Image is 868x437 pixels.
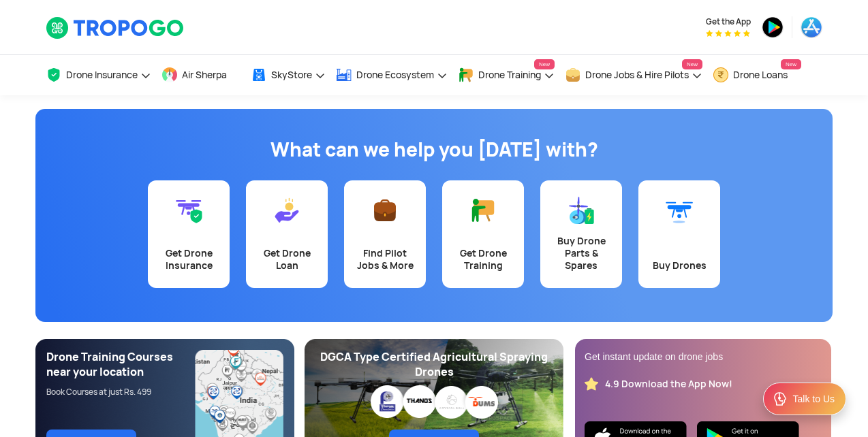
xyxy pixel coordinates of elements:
[706,16,751,27] span: Get the App
[772,391,788,407] img: ic_Support.svg
[565,55,702,95] a: Drone Jobs & Hire PilotsNew
[713,55,801,95] a: Drone LoansNew
[478,69,541,80] span: Drone Training
[585,350,822,363] div: Get instant update on drone jobs
[46,350,196,380] div: Drone Training Courses near your location
[458,55,555,95] a: Drone TrainingNew
[352,247,418,272] div: Find Pilot Jobs & More
[442,180,524,288] a: Get Drone Training
[733,69,788,80] span: Drone Loans
[371,197,399,224] img: Find Pilot Jobs & More
[336,55,448,95] a: Drone Ecosystem
[666,197,693,224] img: Buy Drones
[548,235,614,272] div: Buy Drone Parts & Spares
[534,59,555,69] span: New
[271,69,312,80] span: SkyStore
[469,197,497,224] img: Get Drone Training
[148,180,230,288] a: Get Drone Insurance
[273,197,300,224] img: Get Drone Loan
[356,69,434,80] span: Drone Ecosystem
[175,197,202,224] img: Get Drone Insurance
[647,259,712,272] div: Buy Drones
[182,69,227,80] span: Air Sherpa
[568,197,595,224] img: Buy Drone Parts & Spares
[246,180,328,288] a: Get Drone Loan
[344,180,426,288] a: Find Pilot Jobs & More
[793,392,835,406] div: Talk to Us
[762,16,784,38] img: playstore
[540,180,622,288] a: Buy Drone Parts & Spares
[450,247,516,272] div: Get Drone Training
[46,55,151,95] a: Drone Insurance
[585,69,689,80] span: Drone Jobs & Hire Pilots
[585,377,598,391] img: star_rating
[706,30,750,37] img: App Raking
[161,55,241,95] a: Air Sherpa
[46,387,196,398] div: Book Courses at just Rs. 499
[682,59,702,69] span: New
[46,16,185,39] img: TropoGo Logo
[638,180,720,288] a: Buy Drones
[781,59,801,69] span: New
[315,350,553,380] div: DGCA Type Certified Agricultural Spraying Drones
[156,247,221,272] div: Get Drone Insurance
[801,16,822,38] img: appstore
[254,247,320,272] div: Get Drone Loan
[605,378,732,391] div: 4.9 Download the App Now!
[46,136,822,163] h1: What can we help you [DATE] with?
[66,69,138,80] span: Drone Insurance
[251,55,326,95] a: SkyStore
